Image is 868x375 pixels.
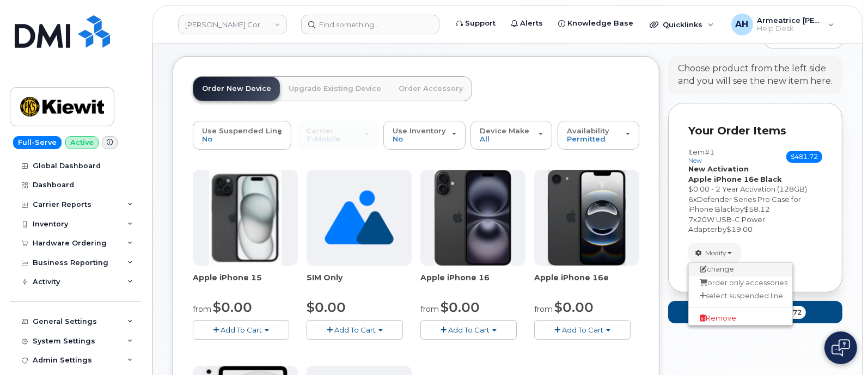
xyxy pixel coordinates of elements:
[786,151,822,163] span: $481.72
[435,170,511,266] img: iphone_16_plus.png
[688,215,765,234] span: 20W USB-C Power Adapter
[689,290,792,303] a: select suspended line
[202,126,282,135] span: Use Suspended Line
[554,299,594,315] span: $0.00
[325,170,394,266] img: no_image_found-2caef05468ed5679b831cfe6fc140e25e0c280774317ffc20a367ab7fd17291e.png
[744,205,770,213] span: $58.12
[760,175,782,183] strong: Black
[534,272,639,294] div: Apple iPhone 16e
[688,214,822,235] div: x by
[688,215,693,224] span: 7
[420,320,517,339] button: Add To Cart
[193,304,211,314] small: from
[678,63,833,88] div: Choose product from the left side and you will see the new item here.
[700,314,736,322] span: Remove
[393,134,403,143] span: No
[209,170,282,266] img: iphone15.jpg
[193,320,289,339] button: Add To Cart
[724,14,842,35] div: Armeatrice Hargro
[441,299,480,315] span: $0.00
[307,320,403,339] button: Add To Cart
[202,134,212,143] span: No
[688,194,822,214] div: x by
[663,20,702,29] span: Quicklinks
[383,121,465,149] button: Use Inventory No
[688,184,822,194] div: $0.00 - 2 Year Activation (128GB)
[480,134,490,143] span: All
[193,272,298,294] div: Apple iPhone 15
[551,13,641,34] a: Knowledge Base
[688,164,749,173] strong: New Activation
[393,126,446,135] span: Use Inventory
[390,77,472,101] a: Order Accessory
[688,175,759,183] strong: Apple iPhone 16e
[757,24,823,33] span: Help Desk
[688,148,714,164] h3: Item
[567,134,606,143] span: Permitted
[503,13,551,34] a: Alerts
[193,77,280,101] a: Order New Device
[688,243,741,262] button: Modify
[688,123,822,139] p: Your Order Items
[534,304,553,314] small: from
[465,18,496,29] span: Support
[520,18,543,29] span: Alerts
[705,147,714,156] span: #1
[307,272,412,294] div: SIM Only
[757,16,823,24] span: Armeatrice [PERSON_NAME]
[688,157,702,164] small: new
[668,301,842,323] button: Checkout 1 for $481.72
[221,325,262,334] span: Add To Cart
[193,121,291,149] button: Use Suspended Line No
[567,18,633,29] span: Knowledge Base
[689,263,792,276] a: change
[562,325,603,334] span: Add To Cart
[307,299,346,315] span: $0.00
[534,320,631,339] button: Add To Cart
[480,126,529,135] span: Device Make
[448,13,503,34] a: Support
[280,77,390,101] a: Upgrade Existing Device
[689,276,792,290] a: order only accessories
[689,312,792,325] a: Remove
[420,304,439,314] small: from
[420,272,525,294] div: Apple iPhone 16
[301,15,439,34] input: Find something...
[688,195,693,204] span: 6
[178,15,287,34] a: Kiewit Corporation
[705,248,726,258] span: Modify
[448,325,490,334] span: Add To Cart
[736,18,749,31] span: AH
[832,339,850,356] img: Open chat
[334,325,376,334] span: Add To Cart
[726,225,753,233] span: $19.00
[548,170,626,266] img: iphone16e.png
[470,121,552,149] button: Device Make All
[558,121,639,149] button: Availability Permitted
[688,195,801,214] span: Defender Series Pro Case for iPhone Black
[213,299,252,315] span: $0.00
[567,126,609,135] span: Availability
[642,14,722,35] div: Quicklinks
